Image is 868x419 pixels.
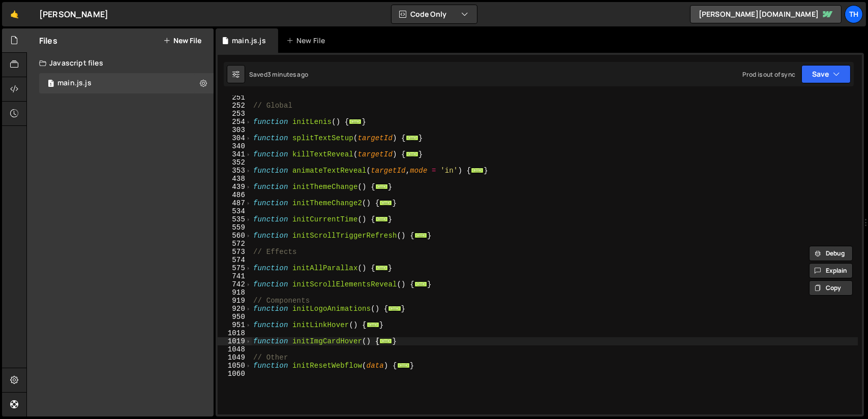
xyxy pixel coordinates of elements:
span: ... [397,363,410,368]
a: [PERSON_NAME][DOMAIN_NAME] [690,5,842,23]
div: 574 [218,256,252,264]
div: 920 [218,305,252,313]
div: 918 [218,288,252,297]
div: main.js.js [57,79,92,88]
div: 254 [218,118,252,126]
div: New File [286,36,329,46]
div: 1060 [218,370,252,378]
a: 🤙 [2,2,27,26]
div: 559 [218,223,252,232]
div: 741 [218,272,252,280]
div: 742 [218,280,252,288]
button: Code Only [392,5,477,23]
div: 438 [218,175,252,183]
span: ... [380,338,393,344]
div: 951 [218,321,252,329]
button: Debug [809,246,853,261]
div: 341 [218,150,252,158]
div: Saved [249,70,308,79]
div: 303 [218,126,252,134]
div: 304 [218,134,252,142]
div: 573 [218,248,252,256]
span: ... [414,281,427,287]
span: ... [388,306,401,311]
div: Javascript files [27,53,214,73]
div: 353 [218,167,252,175]
div: 535 [218,215,252,223]
div: 251 [218,93,252,102]
div: 1019 [218,337,252,345]
span: ... [471,168,484,173]
div: 439 [218,183,252,191]
div: 486 [218,191,252,199]
button: New File [163,37,201,45]
span: ... [406,151,418,157]
div: 252 [218,102,252,110]
div: 352 [218,158,252,167]
div: 487 [218,199,252,207]
div: 950 [218,313,252,321]
span: ... [375,184,388,189]
button: Copy [809,280,853,296]
div: 17273/47859.js [39,73,214,93]
div: 560 [218,232,252,240]
span: ... [406,135,418,141]
div: 253 [218,110,252,118]
div: 575 [218,264,252,272]
span: ... [380,200,393,206]
button: Save [801,65,851,83]
h2: Files [39,35,57,46]
span: ... [375,265,388,271]
div: 1050 [218,362,252,370]
div: 919 [218,297,252,305]
div: Prod is out of sync [742,70,795,79]
span: ... [375,216,388,222]
div: 1018 [218,329,252,337]
a: Th [845,5,863,23]
button: Explain [809,263,853,278]
span: 1 [48,80,54,88]
div: 3 minutes ago [267,70,308,79]
div: 534 [218,207,252,215]
div: 340 [218,142,252,150]
div: main.js.js [232,36,266,46]
div: 572 [218,240,252,248]
span: ... [367,322,379,328]
div: 1049 [218,353,252,362]
span: ... [349,119,362,124]
span: ... [414,233,427,238]
div: 1048 [218,345,252,353]
div: [PERSON_NAME] [39,8,108,20]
